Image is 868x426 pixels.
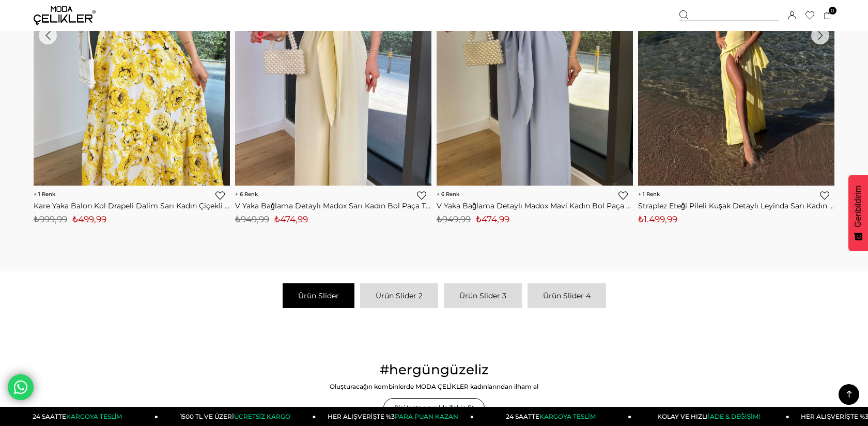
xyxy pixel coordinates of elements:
[631,407,789,426] a: KOLAY VE HIZLIİADE & DEĞİŞİM!
[638,201,834,210] a: Straplez Eteği Pileli Kuşak Detaylı Leyinda Sarı Kadın Yırtmaçlı Elbise 25Y436
[638,191,660,197] span: 1
[437,230,437,231] img: png;base64,iVBORw0KGgoAAAANSUhEUgAAAAEAAAABCAYAAAAfFcSJAAAAAXNSR0IArs4c6QAAAA1JREFUGFdjePfu3X8ACW...
[638,214,677,224] span: ₺1.499,99
[283,283,354,308] a: Ürün Slider
[708,413,760,420] span: İADE & DEĞİŞİM!
[72,214,106,224] span: ₺499,99
[539,413,595,420] span: KARGOYA TESLİM
[476,214,509,224] span: ₺474,99
[360,283,438,308] a: Ürün Slider 2
[34,191,55,197] span: 1
[417,191,426,200] a: Favorilere Ekle
[1,407,158,426] a: 24 SAATTEKARGOYA TESLİM
[854,186,863,227] span: Geribildirim
[66,413,122,420] span: KARGOYA TESLİM
[234,413,290,420] span: ÜCRETSİZ KARGO
[235,214,269,224] span: ₺949,99
[437,214,471,224] span: ₺949,99
[824,12,831,20] a: 0
[437,201,633,210] a: V Yaka Bağlama Detaylı Madox Mavi Kadın Bol Paça Tulum 25Y415
[274,214,308,224] span: ₺474,99
[437,232,437,233] img: png;base64,iVBORw0KGgoAAAANSUhEUgAAAAEAAAABCAYAAAAfFcSJAAAAAXNSR0IArs4c6QAAAA1JREFUGFdjePfu3X8ACW...
[437,232,437,232] img: png;base64,iVBORw0KGgoAAAANSUhEUgAAAAEAAAABCAYAAAAfFcSJAAAAAXNSR0IArs4c6QAAAA1JREFUGFdjePfu3X8ACW...
[316,407,473,426] a: HER ALIŞVERİŞTE %3PARA PUAN KAZAN
[235,191,258,197] span: 6
[618,191,628,200] a: Favorilere Ekle
[444,283,522,308] a: Ürün Slider 3
[383,398,485,418] a: Bizi Instagram’da Takip Et
[437,231,437,231] img: png;base64,iVBORw0KGgoAAAANSUhEUgAAAAEAAAABCAYAAAAfFcSJAAAAAXNSR0IArs4c6QAAAA1JREFUGFdjePfu3X8ACW...
[395,413,458,420] span: PARA PUAN KAZAN
[437,191,459,197] span: 6
[235,201,431,210] a: V Yaka Bağlama Detaylı Madox Sarı Kadın Bol Paça Tulum 25Y415
[34,6,96,25] img: logo
[848,175,868,251] button: Geribildirim - Show survey
[829,7,836,14] span: 0
[158,407,316,426] a: 1500 TL VE ÜZERİÜCRETSİZ KARGO
[528,283,606,308] a: Ürün Slider 4
[474,407,631,426] a: 24 SAATTEKARGOYA TESLİM
[34,214,67,224] span: ₺999,99
[820,191,829,200] a: Favorilere Ekle
[34,201,230,210] a: Kare Yaka Balon Kol Drapeli Dalim Sarı Kadın Çiçekli Elbise 25Y441
[215,191,225,200] a: Favorilere Ekle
